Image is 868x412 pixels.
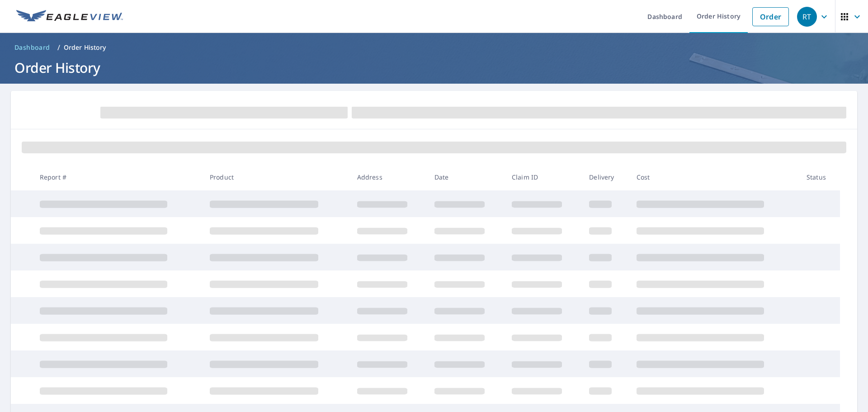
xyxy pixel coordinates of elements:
th: Status [799,164,840,190]
th: Product [203,164,350,190]
th: Cost [629,164,799,190]
th: Date [427,164,505,190]
th: Claim ID [505,164,582,190]
h1: Order History [11,58,857,77]
th: Address [350,164,427,190]
li: / [57,42,60,53]
th: Report # [33,164,203,190]
th: Delivery [582,164,629,190]
p: Order History [64,43,106,52]
span: Dashboard [14,43,50,52]
nav: breadcrumb [11,40,857,55]
img: EV Logo [16,10,123,24]
a: Order [752,7,789,26]
div: RT [797,7,817,27]
a: Dashboard [11,40,54,55]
